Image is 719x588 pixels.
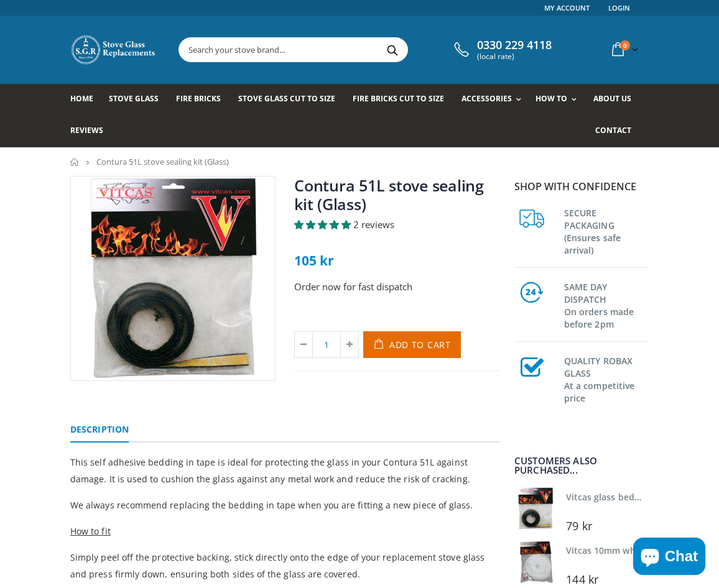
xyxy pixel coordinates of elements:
[70,454,499,487] p: This self adhesive bedding in tape is ideal for protecting the glass in your Contura 51L against ...
[353,218,394,231] span: 2 reviews
[536,93,567,104] span: How To
[294,252,334,269] span: 105 kr
[70,418,129,443] a: Description
[71,177,275,380] img: vitcas-stove-tape-self-adhesive-black_e5a9d5d4-8399-436c-b993-b5a7db921af5_800x_crop_center.webp
[566,572,598,587] span: 144 kr
[514,456,649,475] div: Customers also purchased...
[353,93,444,104] span: Fire Bricks Cut To Size
[378,38,406,62] button: Search
[595,116,641,147] a: Contact
[607,37,641,62] a: 0
[389,339,451,351] span: Add to Cart
[462,84,527,116] a: Accessories
[595,125,631,136] span: Contact
[564,278,649,331] h3: SAME DAY DISPATCH On orders made before 2pm
[70,158,80,166] a: Home
[70,125,103,136] span: Reviews
[514,179,649,194] p: Shop with confidence
[70,549,499,582] p: Simply peel off the protective backing, stick directly onto the edge of your replacement stove gl...
[70,116,113,147] a: Reviews
[462,93,512,104] span: Accessories
[294,175,484,214] a: Contura 51L stove sealing kit (Glass)
[514,487,557,530] img: Vitcas stove glass bedding in tape
[238,84,344,116] a: Stove Glass Cut To Size
[353,84,453,116] a: Fire Bricks Cut To Size
[629,538,709,578] inbox-online-store-chat: Shopify online store chat
[176,93,221,104] span: Fire Bricks
[514,541,557,583] img: Vitcas white rope, glue and gloves kit 10mm
[179,38,522,62] input: Search your stove brand...
[70,525,111,537] span: How to fit
[593,84,641,116] a: About us
[294,280,499,294] p: Order now for fast dispatch
[593,93,631,104] span: About us
[238,93,335,104] span: Stove Glass Cut To Size
[294,218,353,231] span: 5.00 stars
[363,331,461,358] button: Add to Cart
[109,84,168,116] a: Stove Glass
[70,34,157,65] img: Stove Glass Replacement
[70,84,103,116] a: Home
[109,93,159,104] span: Stove Glass
[70,497,499,513] p: We always recommend replacing the bedding in tape when you are fitting a new piece of glass.
[70,93,93,104] span: Home
[96,156,229,167] span: Contura 51L stove sealing kit (Glass)
[620,40,630,50] span: 0
[564,204,649,257] h3: SECURE PACKAGING (Ensures safe arrival)
[176,84,230,116] a: Fire Bricks
[566,518,591,533] span: 79 kr
[536,84,583,116] a: How To
[564,352,649,405] h3: QUALITY ROBAX GLASS At a competitive price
